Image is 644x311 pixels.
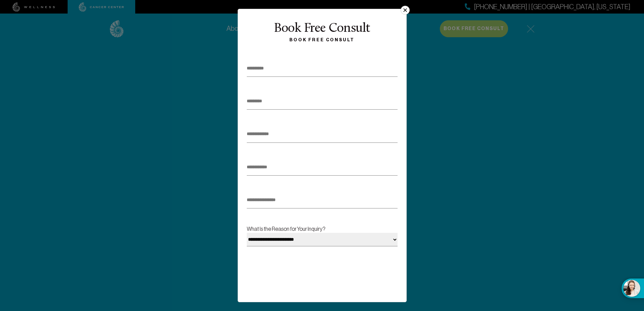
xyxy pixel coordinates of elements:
select: What Is the Reason for Your Inquiry? [247,233,398,246]
iframe: Widget containing checkbox for hCaptcha security challenge [247,263,349,288]
label: What Is the Reason for Your Inquiry? [247,225,398,257]
div: Book Free Consult [245,22,399,36]
button: × [401,6,409,15]
div: Book Free Consult [245,36,399,44]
